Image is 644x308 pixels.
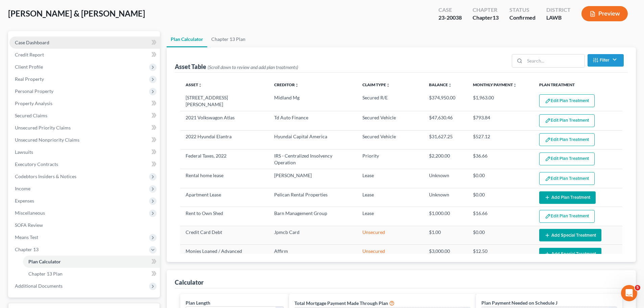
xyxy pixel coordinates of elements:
img: edit-pencil-c1479a1de80d8dea1e2430c2f745a3c6a07e9d7aa2eeffe225670001d78357a8.svg [545,118,551,123]
td: Priority [357,149,423,169]
span: 13 [493,14,499,21]
img: edit-pencil-c1479a1de80d8dea1e2430c2f745a3c6a07e9d7aa2eeffe225670001d78357a8.svg [545,176,551,182]
a: Unsecured Nonpriority Claims [9,134,160,146]
span: Real Property [15,76,44,82]
button: Filter [588,54,624,67]
img: edit-pencil-c1479a1de80d8dea1e2430c2f745a3c6a07e9d7aa2eeffe225670001d78357a8.svg [545,156,551,162]
i: unfold_more [448,83,452,87]
a: Plan Calculator [167,31,207,47]
span: Codebtors Insiders & Notices [15,173,76,179]
button: Preview [581,6,628,21]
a: Credit Report [9,49,160,61]
span: (Scroll down to review and add plan treatments) [208,64,298,70]
td: Td Auto Finance [269,111,357,130]
img: edit-pencil-c1479a1de80d8dea1e2430c2f745a3c6a07e9d7aa2eeffe225670001d78357a8.svg [545,98,551,104]
span: Expenses [15,198,34,204]
a: Property Analysis [9,97,160,110]
span: Executory Contracts [15,161,58,167]
td: $36.66 [468,149,534,169]
td: Hyundai Capital America [269,130,357,149]
button: Edit Plan Treatment [539,210,595,223]
td: $2,200.00 [424,149,468,169]
button: Edit Plan Treatment [539,152,595,165]
td: Lease [357,188,423,207]
span: Personal Property [15,88,53,94]
td: Jpmcb Card [269,226,357,244]
span: Property Analysis [15,100,52,106]
a: Chapter 13 Plan [207,31,249,47]
a: Chapter 13 Plan [23,268,160,280]
i: unfold_more [386,83,390,87]
span: [PERSON_NAME] & [PERSON_NAME] [8,8,145,18]
span: Miscellaneous [15,210,45,216]
button: Add Plan Treatment [539,191,596,204]
span: Unsecured Nonpriority Claims [15,137,79,143]
td: $0.00 [468,169,534,188]
img: edit-pencil-c1479a1de80d8dea1e2430c2f745a3c6a07e9d7aa2eeffe225670001d78357a8.svg [545,137,551,143]
input: Search... [525,54,585,67]
td: $793.84 [468,111,534,130]
td: $47,630.46 [424,111,468,130]
td: IRS - Centralized Insolvency Operation [269,149,357,169]
span: Additional Documents [15,283,63,289]
a: Assetunfold_more [186,82,202,87]
div: Calculator [175,278,204,286]
label: Plan Length [186,299,210,306]
div: Status [509,6,535,14]
span: Chapter 13 Plan [28,271,63,277]
td: Secured Vehicle [357,111,423,130]
span: Case Dashboard [15,40,49,45]
iframe: Intercom live chat [621,285,637,301]
span: Chapter 13 [15,246,39,252]
th: Plan Treatment [534,78,622,92]
div: 23-20038 [438,14,462,22]
td: $1,963.00 [468,92,534,111]
td: Unknown [424,169,468,188]
td: Rent to Own Shed [180,207,269,226]
a: SOFA Review [9,219,160,231]
td: $1,000.00 [424,207,468,226]
td: Lease [357,207,423,226]
i: unfold_more [198,83,202,87]
td: $3,000.00 [424,245,468,263]
span: Lawsuits [15,149,33,155]
a: Case Dashboard [9,37,160,49]
td: Credit Card Debt [180,226,269,244]
button: Edit Plan Treatment [539,133,595,146]
td: Secured R/E [357,92,423,111]
a: Plan Calculator [23,256,160,268]
td: Apartment Lease [180,188,269,207]
td: $0.00 [468,226,534,244]
span: 5 [635,285,640,290]
span: Income [15,186,30,191]
button: Edit Plan Treatment [539,172,595,185]
td: Unknown [424,188,468,207]
span: SOFA Review [15,222,43,228]
span: Means Test [15,234,38,240]
a: Unsecured Priority Claims [9,122,160,134]
td: $374,950.00 [424,92,468,111]
a: Claim Typeunfold_more [362,82,390,87]
td: $0.00 [468,188,534,207]
a: Lawsuits [9,146,160,158]
span: Client Profile [15,64,43,70]
button: Edit Plan Treatment [539,94,595,107]
img: edit-pencil-c1479a1de80d8dea1e2430c2f745a3c6a07e9d7aa2eeffe225670001d78357a8.svg [545,213,551,219]
span: Unsecured Priority Claims [15,125,71,131]
a: Monthly Paymentunfold_more [473,82,517,87]
td: Barn Management Group [269,207,357,226]
div: Case [438,6,462,14]
td: Lease [357,169,423,188]
td: $12.50 [468,245,534,263]
td: $31,627.25 [424,130,468,149]
button: Add Special Treatment [539,229,601,241]
td: $16.66 [468,207,534,226]
span: Plan Calculator [28,259,61,264]
td: Midland Mg [269,92,357,111]
td: Affirm [269,245,357,263]
div: Chapter [473,6,499,14]
i: unfold_more [513,83,517,87]
td: Unsecured [357,245,423,263]
span: Secured Claims [15,113,47,118]
button: Edit Plan Treatment [539,114,595,127]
